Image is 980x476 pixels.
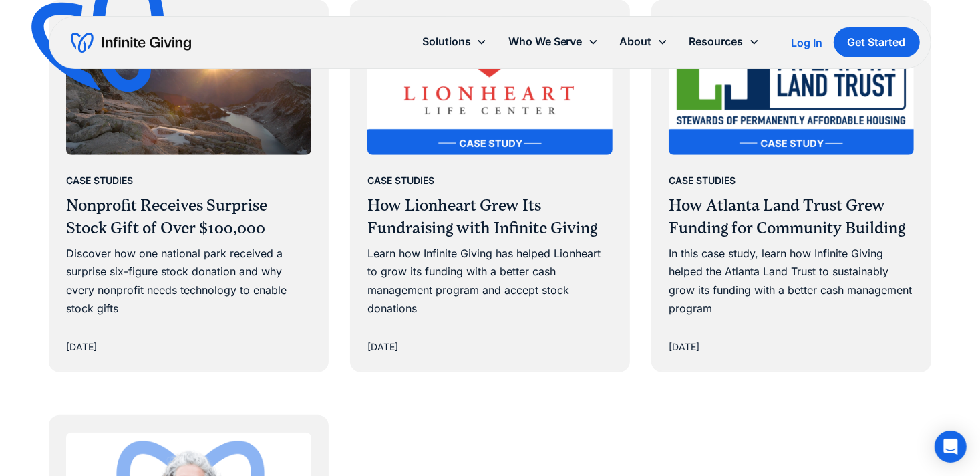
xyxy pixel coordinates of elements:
[498,27,609,56] div: Who We Serve
[669,195,914,239] h3: How Atlanta Land Trust Grew Funding for Community Building
[66,245,311,318] div: Discover how one national park received a surprise six-figure stock donation and why every nonpro...
[351,1,629,371] a: Case StudiesHow Lionheart Grew Its Fundraising with Infinite GivingLearn how Infinite Giving has ...
[66,195,311,239] h3: Nonprofit Receives Surprise Stock Gift of Over $100,000
[653,1,930,371] a: Case StudiesHow Atlanta Land Trust Grew Funding for Community BuildingIn this case study, learn h...
[66,339,97,355] div: [DATE]
[669,339,699,355] div: [DATE]
[669,245,914,318] div: In this case study, learn how Infinite Giving helped the Atlanta Land Trust to sustainably grow i...
[609,27,679,56] div: About
[508,33,583,51] div: Who We Serve
[792,35,823,51] a: Log In
[669,172,736,189] div: Case Studies
[422,33,471,51] div: Solutions
[367,195,613,239] h3: How Lionheart Grew Its Fundraising with Infinite Giving
[412,27,498,56] div: Solutions
[679,27,770,56] div: Resources
[66,172,133,189] div: Case Studies
[367,172,434,189] div: Case Studies
[834,27,920,57] a: Get Started
[71,32,191,53] a: home
[367,339,398,355] div: [DATE]
[792,37,823,48] div: Log In
[50,1,327,371] a: Case StudiesNonprofit Receives Surprise Stock Gift of Over $100,000Discover how one national park...
[689,33,744,51] div: Resources
[935,431,967,463] div: Open Intercom Messenger
[620,33,652,51] div: About
[367,245,613,318] div: Learn how Infinite Giving has helped Lionheart to grow its funding with a better cash management ...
